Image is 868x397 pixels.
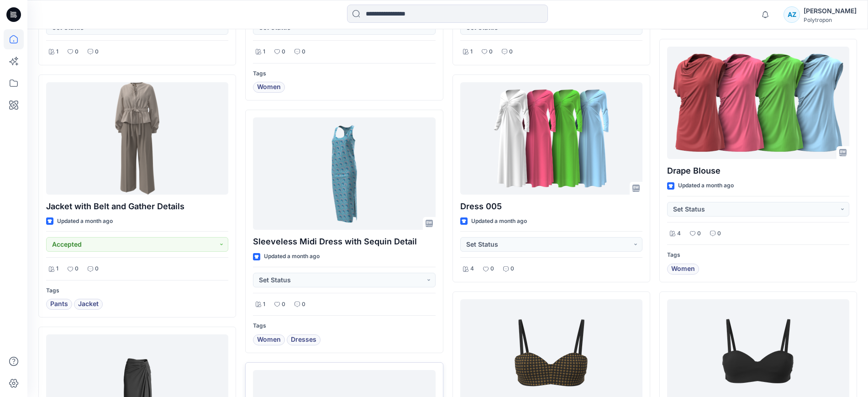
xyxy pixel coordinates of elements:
[804,5,857,16] div: [PERSON_NAME]
[302,300,305,309] p: 0
[509,47,513,57] p: 0
[460,82,642,195] a: Dress 005
[470,264,474,274] p: 4
[95,264,99,274] p: 0
[50,299,68,310] span: Pants
[470,47,473,57] p: 1
[263,300,265,309] p: 1
[678,181,734,191] p: Updated a month ago
[75,264,79,274] p: 0
[667,250,849,260] p: Tags
[253,235,435,248] p: Sleeveless Midi Dress with Sequin Detail
[667,47,849,159] a: Drape Blouse
[263,47,265,57] p: 1
[257,334,281,345] span: Women
[282,47,285,57] p: 0
[95,47,99,57] p: 0
[671,264,695,275] span: Women
[253,117,435,230] a: Sleeveless Midi Dress with Sequin Detail
[667,164,849,177] p: Drape Blouse
[282,300,285,309] p: 0
[784,6,800,23] div: AZ
[46,286,228,296] p: Tags
[46,82,228,195] a: Jacket with Belt and Gather Details
[510,264,514,274] p: 0
[78,299,99,310] span: Jacket
[490,264,494,274] p: 0
[253,69,435,79] p: Tags
[302,47,305,57] p: 0
[489,47,493,57] p: 0
[291,334,316,345] span: Dresses
[717,229,721,238] p: 0
[56,264,58,274] p: 1
[697,229,701,238] p: 0
[677,229,681,238] p: 4
[471,217,527,226] p: Updated a month ago
[46,200,228,213] p: Jacket with Belt and Gather Details
[56,47,58,57] p: 1
[460,200,642,213] p: Dress 005
[257,82,281,93] span: Women
[75,47,79,57] p: 0
[253,321,435,331] p: Tags
[264,252,320,261] p: Updated a month ago
[804,16,857,23] div: Polytropon
[57,217,113,226] p: Updated a month ago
